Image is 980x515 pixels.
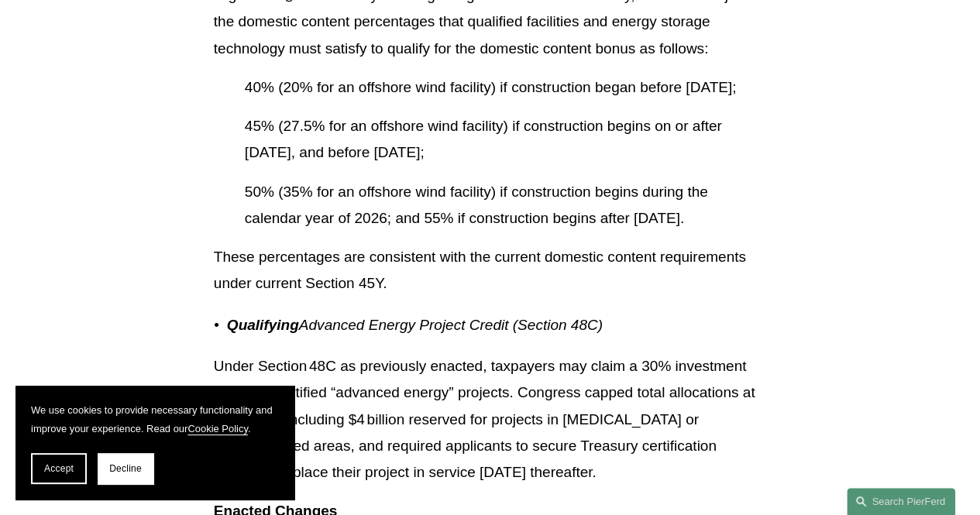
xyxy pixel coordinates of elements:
p: 40% (20% for an offshore wind facility) if construction began before [DATE]; [245,74,766,101]
p: These percentages are consistent with the current domestic content requirements under current Sec... [214,244,766,297]
section: Cookie banner [15,386,294,500]
em: Advanced Energy Project Credit (Section 48C) [299,317,603,333]
em: Qualifying [227,317,299,333]
span: Decline [109,463,142,474]
button: Decline [98,453,153,484]
p: 50% (35% for an offshore wind facility) if construction begins during the calendar year of 2026; ... [245,179,766,232]
p: 45% (27.5% for an offshore wind facility) if construction begins on or after [DATE], and before [... [245,113,766,167]
a: Search this site [847,488,955,515]
button: Accept [31,453,87,484]
a: Cookie Policy [187,423,248,434]
p: Under Section 48C as previously enacted, taxpayers may claim a 30% investment credit for certifie... [214,353,766,486]
p: We use cookies to provide necessary functionality and improve your experience. Read our . [31,401,279,438]
span: Accept [44,463,74,474]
